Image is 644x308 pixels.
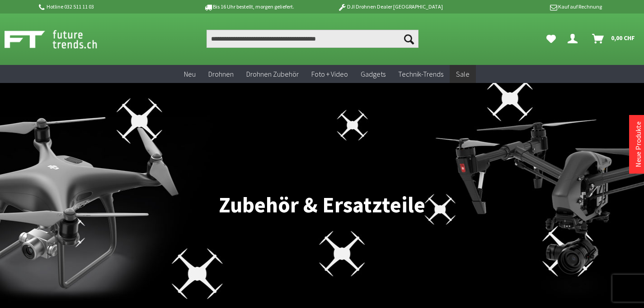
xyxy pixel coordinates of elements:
p: Bis 16 Uhr bestellt, morgen geliefert. [179,1,320,12]
h1: Zubehör & Ersatzteile [6,194,638,216]
p: Kauf auf Rechnung [461,1,602,12]
a: Dein Konto [564,30,585,48]
span: Neu [184,69,196,78]
p: DJI Drohnen Dealer [GEOGRAPHIC_DATA] [320,1,461,12]
a: Drohnen Zubehör [240,65,305,83]
p: Hotline 032 511 11 03 [38,1,179,12]
a: Technik-Trends [392,65,450,83]
img: Shop Futuretrends - zur Startseite wechseln [5,28,117,51]
span: Drohnen [208,69,234,78]
span: Foto + Video [311,69,348,78]
a: Warenkorb [588,30,639,48]
a: Gadgets [354,65,392,83]
span: Drohnen Zubehör [246,69,299,78]
a: Meine Favoriten [542,30,560,48]
a: Neu [178,65,202,83]
span: Technik-Trends [398,69,443,78]
input: Produkt, Marke, Kategorie, EAN, Artikelnummer… [207,30,418,48]
span: Gadgets [361,69,385,78]
span: Sale [456,69,470,78]
a: Foto + Video [305,65,354,83]
a: Neue Produkte [634,121,643,167]
a: Drohnen [202,65,240,83]
button: Suchen [400,30,418,48]
a: Sale [450,65,476,83]
span: 0,00 CHF [611,31,635,45]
